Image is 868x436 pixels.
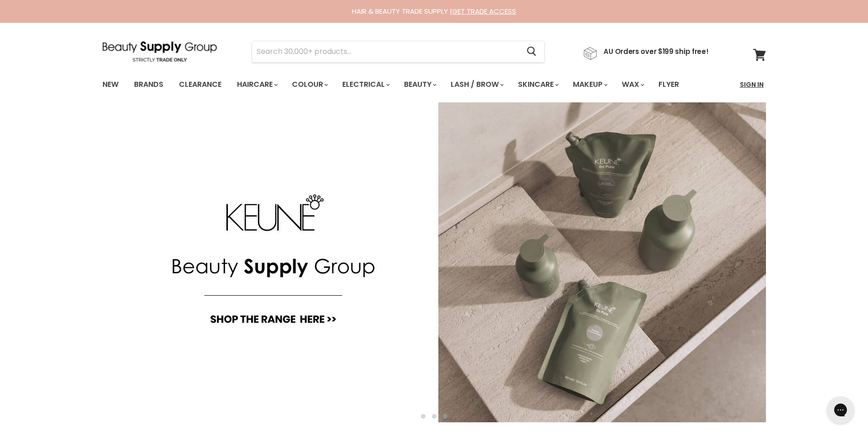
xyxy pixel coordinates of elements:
a: GET TRADE ACCESS [452,6,516,16]
a: Makeup [566,75,613,94]
a: Sign In [734,75,769,94]
a: Flyer [652,75,686,94]
div: HAIR & BEAUTY TRADE SUPPLY | [91,7,777,16]
input: Search [252,41,520,62]
a: Lash / Brow [444,75,509,94]
ul: Main menu [96,71,710,98]
nav: Main [91,71,777,98]
a: Clearance [172,75,228,94]
a: Electrical [335,75,395,94]
a: New [96,75,125,94]
a: Colour [285,75,334,94]
a: Skincare [511,75,564,94]
iframe: Gorgias live chat messenger [822,393,859,427]
a: Beauty [397,75,442,94]
a: Wax [615,75,650,94]
a: Haircare [230,75,283,94]
button: Search [520,41,544,62]
a: Brands [127,75,170,94]
form: Product [252,41,545,63]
